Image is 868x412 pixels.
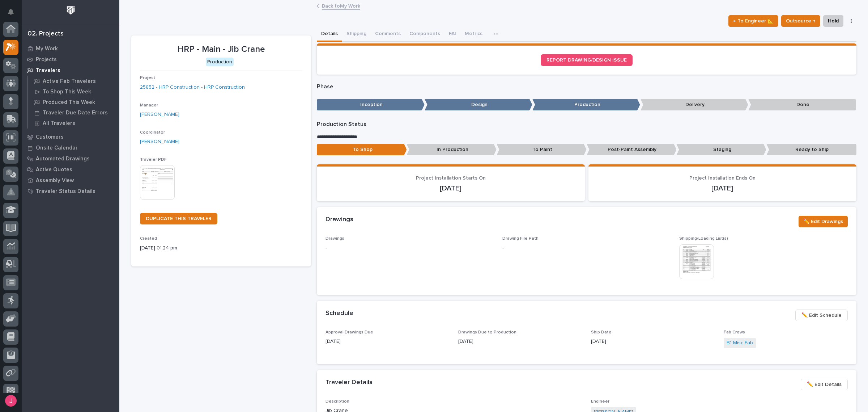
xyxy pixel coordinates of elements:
[140,103,158,108] span: Manager
[458,330,516,335] span: Drawings Due to Production
[3,4,18,20] button: Notifications
[322,1,360,10] a: Back toMy Work
[444,27,460,42] button: FAI
[416,176,486,181] span: Project Installation Starts On
[140,236,157,241] span: Created
[325,216,353,224] h2: Drawings
[28,87,119,97] a: To Shop This Week
[22,131,119,142] a: Customers
[676,144,766,156] p: Staging
[9,9,18,20] div: Notifications
[22,142,119,153] a: Onsite Calendar
[43,99,95,106] p: Produced This Week
[325,244,494,252] p: -
[22,43,119,54] a: My Work
[43,120,75,127] p: All Travelers
[641,99,748,111] p: Delivery
[325,184,576,193] p: [DATE]
[766,144,856,156] p: Ready to Ship
[28,108,119,118] a: Traveler Due Date Errors
[140,244,302,252] p: [DATE] 01:24 pm
[140,44,302,55] p: HRP - Main - Jib Crane
[425,99,532,111] p: Design
[799,216,848,227] button: ✏️ Edit Drawings
[146,216,212,221] span: DUPLICATE THIS TRAVELER
[317,121,856,128] p: Production Status
[371,27,405,42] button: Comments
[689,176,756,181] span: Project Installation Ends On
[22,175,119,186] a: Assembly View
[407,144,497,156] p: In Production
[803,217,843,226] span: ✏️ Edit Drawings
[317,144,407,156] p: To Shop
[801,379,848,390] button: ✏️ Edit Details
[36,156,90,162] p: Automated Drawings
[591,338,715,345] p: [DATE]
[823,15,843,27] button: Hold
[532,99,640,111] p: Production
[325,379,373,387] h2: Traveler Details
[325,310,353,318] h2: Schedule
[22,186,119,197] a: Traveler Status Details
[325,236,344,241] span: Drawings
[36,167,72,173] p: Active Quotes
[317,83,856,90] p: Phase
[591,399,609,404] span: Engineer
[317,99,425,111] p: Inception
[22,65,119,76] a: Travelers
[28,118,119,128] a: All Travelers
[36,56,57,63] p: Projects
[325,338,450,345] p: [DATE]
[325,399,349,404] span: Description
[460,27,487,42] button: Metrics
[597,184,848,193] p: [DATE]
[497,144,587,156] p: To Paint
[807,380,842,389] span: ✏️ Edit Details
[27,30,64,38] div: 02. Projects
[342,27,371,42] button: Shipping
[43,89,91,95] p: To Shop This Week
[733,17,774,25] span: ← To Engineer 📐
[679,236,728,241] span: Shipping/Loading List(s)
[587,144,677,156] p: Post-Paint Assembly
[748,99,856,111] p: Done
[140,76,155,80] span: Project
[64,4,77,17] img: Workspace Logo
[828,17,839,25] span: Hold
[206,58,234,67] div: Production
[546,58,627,63] span: REPORT DRAWING/DESIGN ISSUE
[140,111,179,118] a: [PERSON_NAME]
[727,339,753,347] a: B1 Misc Fab
[502,236,539,241] span: Drawing File Path
[140,213,217,224] a: DUPLICATE THIS TRAVELER
[43,78,96,85] p: Active Fab Travelers
[541,54,633,66] a: REPORT DRAWING/DESIGN ISSUE
[795,310,848,321] button: ✏️ Edit Schedule
[36,145,78,151] p: Onsite Calendar
[28,76,119,86] a: Active Fab Travelers
[801,311,842,320] span: ✏️ Edit Schedule
[502,244,504,252] p: -
[317,27,342,42] button: Details
[22,54,119,65] a: Projects
[36,177,74,184] p: Assembly View
[36,134,64,140] p: Customers
[140,130,165,135] span: Coordinator
[22,153,119,164] a: Automated Drawings
[591,330,612,335] span: Ship Date
[140,138,179,146] a: [PERSON_NAME]
[43,110,108,116] p: Traveler Due Date Errors
[781,15,820,27] button: Outsource ↑
[458,338,582,345] p: [DATE]
[36,67,60,74] p: Travelers
[36,46,58,52] p: My Work
[22,164,119,175] a: Active Quotes
[405,27,444,42] button: Components
[724,330,745,335] span: Fab Crews
[786,17,816,25] span: Outsource ↑
[728,15,778,27] button: ← To Engineer 📐
[325,330,373,335] span: Approval Drawings Due
[28,97,119,107] a: Produced This Week
[36,188,95,195] p: Traveler Status Details
[3,393,18,408] button: users-avatar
